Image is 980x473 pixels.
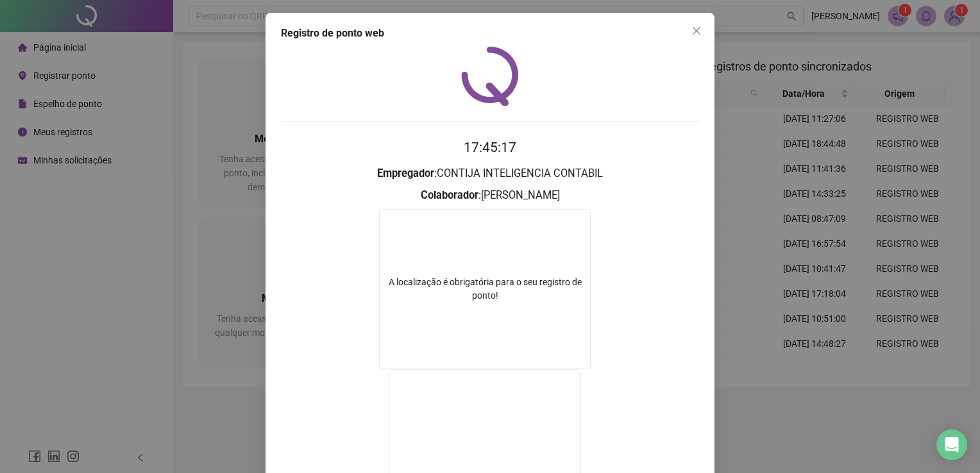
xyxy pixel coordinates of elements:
[936,429,967,460] div: Open Intercom Messenger
[281,26,699,41] div: Registro de ponto web
[464,140,516,155] time: 17:45:17
[691,26,702,36] span: close
[380,276,590,303] div: A localização é obrigatória para o seu registro de ponto!
[461,46,519,106] img: QRPoint
[281,165,699,182] h3: : CONTIJA INTELIGENCIA CONTABIL
[377,167,434,179] strong: Empregador
[421,189,478,201] strong: Colaborador
[686,21,707,41] button: Close
[281,187,699,204] h3: : [PERSON_NAME]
